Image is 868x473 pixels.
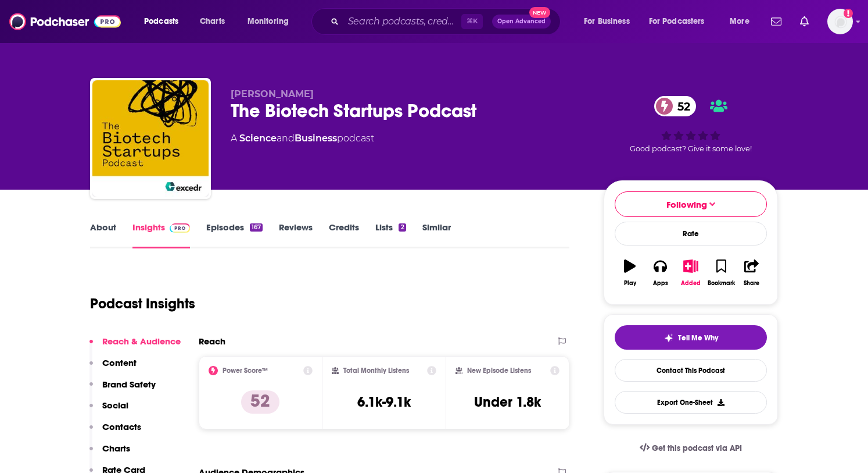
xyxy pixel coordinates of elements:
[343,367,409,375] h2: Total Monthly Listens
[223,367,268,375] h2: Power Score™
[343,12,461,31] input: Search podcasts, credits, & more...
[322,8,572,35] div: Search podcasts, credits, & more...
[678,333,718,343] span: Tell Me Why
[329,222,359,248] a: Credits
[295,133,337,144] a: Business
[92,80,209,197] img: The Biotech Startups Podcast
[737,252,767,294] button: Share
[467,367,531,375] h2: New Episode Listens
[277,133,295,144] span: and
[624,280,636,287] div: Play
[231,131,374,145] div: A podcast
[102,379,156,390] p: Brand Safety
[645,252,675,294] button: Apps
[461,14,483,29] span: ⌘ K
[492,15,551,29] button: Open AdvancedNew
[239,133,277,144] a: Science
[89,443,130,464] button: Charts
[615,325,767,350] button: tell me why sparkleTell Me Why
[827,9,853,34] img: User Profile
[170,223,190,233] img: Podchaser Pro
[630,144,752,153] span: Good podcast? Give it some love!
[200,13,225,30] span: Charts
[144,13,178,30] span: Podcasts
[192,12,232,31] a: Charts
[795,12,813,31] a: Show notifications dropdown
[102,443,130,454] p: Charts
[206,222,263,248] a: Episodes167
[375,222,406,248] a: Lists2
[615,222,767,246] div: Rate
[357,393,411,411] h3: 6.1k-9.1k
[653,280,668,287] div: Apps
[136,12,193,31] button: open menu
[706,252,736,294] button: Bookmark
[676,252,706,294] button: Added
[649,13,705,30] span: For Podcasters
[666,199,707,210] span: Following
[576,12,644,31] button: open menu
[102,400,128,411] p: Social
[615,252,645,294] button: Play
[241,390,279,414] p: 52
[604,88,778,161] div: 52Good podcast? Give it some love!
[615,359,767,382] a: Contact This Podcast
[248,13,289,30] span: Monitoring
[652,443,742,453] span: Get this podcast via API
[199,336,225,347] h2: Reach
[664,333,673,343] img: tell me why sparkle
[89,421,141,443] button: Contacts
[89,336,181,357] button: Reach & Audience
[827,9,853,34] button: Show profile menu
[231,88,314,99] span: [PERSON_NAME]
[615,391,767,414] button: Export One-Sheet
[654,96,696,116] a: 52
[279,222,313,248] a: Reviews
[422,222,451,248] a: Similar
[827,9,853,34] span: Logged in as Ruth_Nebius
[722,12,764,31] button: open menu
[766,12,786,31] a: Show notifications dropdown
[239,12,304,31] button: open menu
[615,191,767,217] button: Following
[641,12,722,31] button: open menu
[132,222,190,248] a: InsightsPodchaser Pro
[681,280,701,287] div: Added
[9,10,121,33] img: Podchaser - Follow, Share and Rate Podcasts
[630,434,751,463] a: Get this podcast via API
[89,400,128,421] button: Social
[497,19,546,24] span: Open Advanced
[90,295,195,312] h1: Podcast Insights
[250,223,263,232] div: 167
[399,223,406,232] div: 2
[102,421,141,432] p: Contacts
[844,9,853,18] svg: Add a profile image
[584,13,630,30] span: For Business
[89,379,156,400] button: Brand Safety
[102,336,181,347] p: Reach & Audience
[730,13,749,30] span: More
[90,222,116,248] a: About
[102,357,137,368] p: Content
[708,280,735,287] div: Bookmark
[666,96,696,116] span: 52
[89,357,137,379] button: Content
[744,280,759,287] div: Share
[474,393,541,411] h3: Under 1.8k
[529,7,550,18] span: New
